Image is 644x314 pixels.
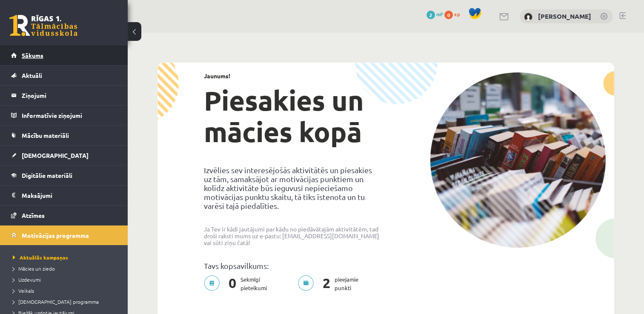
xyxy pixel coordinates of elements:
[13,287,119,294] a: Veikals
[22,231,89,239] span: Motivācijas programma
[298,275,364,292] p: pieejamie punkti
[454,11,460,17] span: xp
[13,298,119,305] a: [DEMOGRAPHIC_DATA] programma
[22,86,117,105] legend: Ziņojumi
[13,298,99,305] span: [DEMOGRAPHIC_DATA] programma
[9,15,77,36] a: Rīgas 1. Tālmācības vidusskola
[204,72,230,80] strong: Jaunums!
[444,11,453,19] span: 0
[22,131,69,139] span: Mācību materiāli
[11,226,117,245] a: Motivācijas programma
[22,151,89,159] span: [DEMOGRAPHIC_DATA]
[13,276,119,283] a: Uzdevumi
[11,206,117,225] a: Atzīmes
[11,186,117,205] a: Maksājumi
[318,275,335,292] span: 2
[22,186,117,205] legend: Maksājumi
[22,171,72,179] span: Digitālie materiāli
[13,276,41,283] span: Uzdevumi
[11,166,117,185] a: Digitālie materiāli
[426,11,443,17] a: 2 mP
[13,254,119,261] a: Aktuālās kampaņas
[13,265,55,272] span: Mācies un ziedo
[11,146,117,165] a: [DEMOGRAPHIC_DATA]
[13,254,68,261] span: Aktuālās kampaņas
[430,72,606,248] img: campaign-image-1c4f3b39ab1f89d1fca25a8facaab35ebc8e40cf20aedba61fd73fb4233361ac.png
[22,71,42,79] span: Aktuāli
[11,106,117,125] a: Informatīvie ziņojumi
[13,287,34,294] span: Veikals
[538,12,591,20] a: [PERSON_NAME]
[204,261,380,270] p: Tavs kopsavilkums:
[204,166,380,210] p: Izvēlies sev interesējošās aktivitātēs un piesakies uz tām, samaksājot ar motivācijas punktiem un...
[426,11,435,19] span: 2
[22,211,45,219] span: Atzīmes
[22,51,43,59] span: Sākums
[436,11,443,17] span: mP
[224,275,240,292] span: 0
[204,275,272,292] p: Sekmīgi pieteikumi
[22,106,117,125] legend: Informatīvie ziņojumi
[524,13,532,21] img: Marija Marta Lovniece
[444,11,464,17] a: 0 xp
[11,46,117,65] a: Sākums
[11,126,117,145] a: Mācību materiāli
[11,66,117,85] a: Aktuāli
[204,85,380,148] h1: Piesakies un mācies kopā
[11,86,117,105] a: Ziņojumi
[204,226,380,246] p: Ja Tev ir kādi jautājumi par kādu no piedāvātajām aktivitātēm, tad droši raksti mums uz e-pastu: ...
[13,265,119,272] a: Mācies un ziedo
